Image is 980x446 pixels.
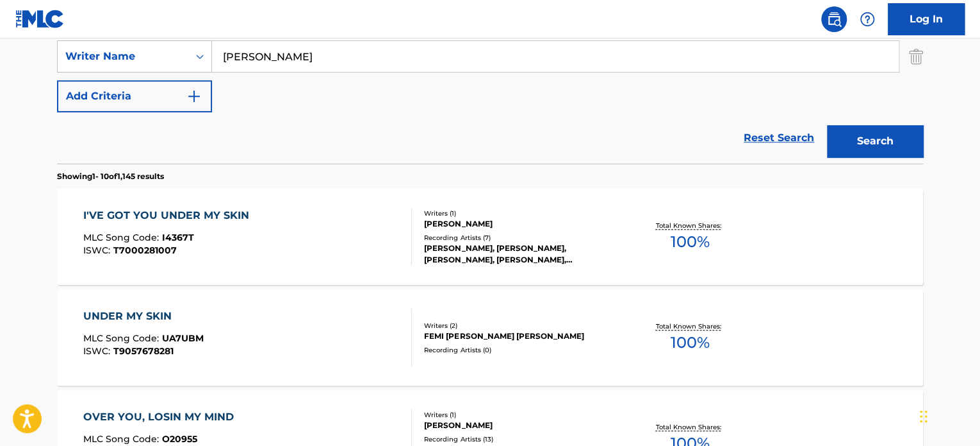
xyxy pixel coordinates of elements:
div: Help [854,6,880,32]
div: Drag [920,397,927,436]
img: 9d2ae6d4665cec9f34b9.svg [186,89,202,104]
div: [PERSON_NAME], [PERSON_NAME], [PERSON_NAME], [PERSON_NAME], [PERSON_NAME] [424,243,617,266]
a: Reset Search [737,124,821,152]
span: MLC Song Code : [83,332,162,344]
span: ISWC : [83,244,113,256]
a: Public Search [821,6,847,32]
p: Total Known Shares: [655,221,724,230]
div: Recording Artists ( 13 ) [424,434,617,444]
div: Recording Artists ( 0 ) [424,345,617,355]
p: Total Known Shares: [655,422,724,432]
span: MLC Song Code : [83,433,162,445]
p: Showing 1 - 10 of 1,145 results [57,171,164,182]
div: [PERSON_NAME] [424,218,617,230]
div: [PERSON_NAME] [424,420,617,431]
iframe: Chat Widget [916,384,980,446]
span: 100 % [670,331,709,354]
span: 100 % [670,230,709,253]
a: Log In [888,3,965,35]
img: help [860,12,875,27]
div: Recording Artists ( 7 ) [424,233,617,243]
img: MLC Logo [15,10,65,28]
div: UNDER MY SKIN [83,309,204,324]
span: T9057678281 [113,345,174,357]
div: Writers ( 1 ) [424,209,617,218]
span: O20955 [162,433,197,445]
span: I4367T [162,232,194,243]
a: UNDER MY SKINMLC Song Code:UA7UBMISWC:T9057678281Writers (2)FEMI [PERSON_NAME] [PERSON_NAME]Recor... [57,289,923,386]
div: OVER YOU, LOSIN MY MIND [83,409,240,425]
button: Search [827,125,923,157]
img: Delete Criterion [909,40,923,73]
div: Writers ( 2 ) [424,321,617,330]
div: FEMI [PERSON_NAME] [PERSON_NAME] [424,330,617,342]
a: I'VE GOT YOU UNDER MY SKINMLC Song Code:I4367TISWC:T7000281007Writers (1)[PERSON_NAME]Recording A... [57,189,923,285]
img: search [826,12,842,27]
span: MLC Song Code : [83,232,162,243]
button: Add Criteria [57,80,212,112]
div: I'VE GOT YOU UNDER MY SKIN [83,208,256,223]
p: Total Known Shares: [655,322,724,331]
form: Search Form [57,1,923,164]
span: ISWC : [83,345,113,357]
div: Writer Name [65,49,181,64]
span: UA7UBM [162,332,204,344]
div: Writers ( 1 ) [424,410,617,420]
span: T7000281007 [113,244,177,256]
